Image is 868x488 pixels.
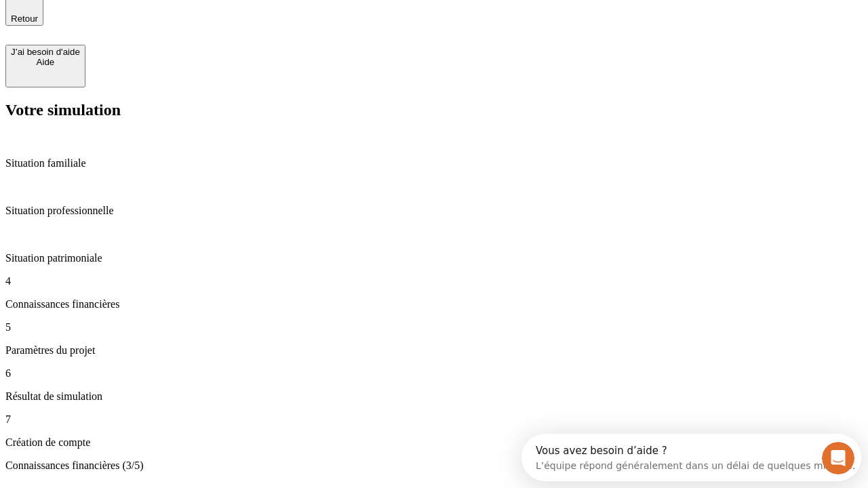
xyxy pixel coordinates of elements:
p: Situation professionnelle [5,205,863,217]
p: Création de compte [5,436,863,449]
div: L’équipe répond généralement dans un délai de quelques minutes. [14,22,334,37]
p: 4 [5,275,863,287]
p: Paramètres du projet [5,344,863,357]
iframe: Intercom live chat discovery launcher [521,434,861,481]
div: J’ai besoin d'aide [11,47,80,57]
p: Résultat de simulation [5,390,863,403]
p: 5 [5,321,863,333]
div: Vous avez besoin d’aide ? [14,12,334,22]
p: 6 [5,367,863,380]
p: Connaissances financières (3/5) [5,460,863,472]
h2: Votre simulation [5,101,863,119]
span: Retour [11,14,38,24]
p: Connaissances financières [5,298,863,310]
p: Situation familiale [5,157,863,169]
div: Aide [11,57,80,67]
div: Ouvrir le Messenger Intercom [5,5,374,43]
iframe: Intercom live chat [822,442,854,474]
button: J’ai besoin d'aideAide [5,45,85,87]
p: Situation patrimoniale [5,252,863,264]
p: 7 [5,413,863,426]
